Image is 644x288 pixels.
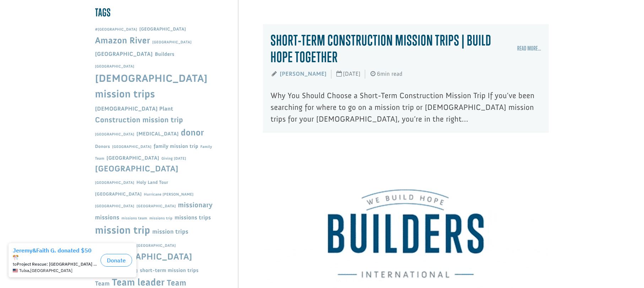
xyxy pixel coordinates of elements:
[95,51,153,58] a: Brazil (5 items)
[95,27,137,32] a: #colombia (2 items)
[144,192,194,197] a: Hurricane Michael (2 items)
[140,267,199,273] a: short-term mission trips (4 items)
[121,216,147,220] a: missions team (2 items)
[331,65,365,83] span: [DATE]
[181,127,204,138] a: donor (19 items)
[136,243,176,248] a: Nicaragua (2 items)
[95,132,135,137] a: Costa Rica (2 items)
[107,155,159,161] a: France (4 items)
[95,164,179,174] a: Guatemala (15 items)
[95,214,120,221] a: missions (6 items)
[13,7,98,21] div: Jeremy&Faith G. donated $50
[95,224,150,236] a: mission trip (33 items)
[136,204,176,208] a: Latin America (2 items)
[95,6,213,19] h4: Tags
[271,90,541,125] p: Why You Should Choose a Short-Term Construction Mission Trip If you’ve been searching for where t...
[517,45,541,52] a: Read More…
[95,35,150,46] a: Amazon River (19 items)
[13,15,18,21] img: emoji confettiBall
[178,201,213,209] a: missionary (9 items)
[95,115,183,124] a: Construction mission trip (11 items)
[136,180,168,185] a: Holy Land Tour (3 items)
[95,192,142,197] a: Honduras (3 items)
[95,64,135,69] a: Chile (2 items)
[95,144,110,149] a: Donors (3 items)
[139,27,186,32] a: Africa (3 items)
[271,32,491,65] a: Short-Term Construction Mission Trips | Build Hope Together
[95,204,135,208] a: King's Castle (2 items)
[280,70,327,78] a: [PERSON_NAME]
[95,72,208,100] a: Christian mission trips (33 items)
[365,65,407,83] span: 6min read
[149,216,172,220] a: missions trip (2 items)
[19,28,72,33] span: Tulsa , [GEOGRAPHIC_DATA]
[161,156,186,161] a: Giving Tuesday (2 items)
[155,51,174,57] a: Builders (4 items)
[174,214,211,221] a: missions trips (5 items)
[152,228,189,235] a: mission trips (6 items)
[95,180,135,185] a: Haiti (2 items)
[101,14,132,27] button: Donate
[136,130,179,137] a: COVID-19 (4 items)
[152,40,192,44] a: Belgium (2 items)
[17,22,116,27] strong: Project Rescue: [GEOGRAPHIC_DATA] Safe House
[112,144,152,149] a: El Salvador (2 items)
[13,28,18,33] img: US.png
[153,143,198,149] a: family mission trip (4 items)
[95,106,173,112] a: Church Plant (5 items)
[13,22,98,27] div: to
